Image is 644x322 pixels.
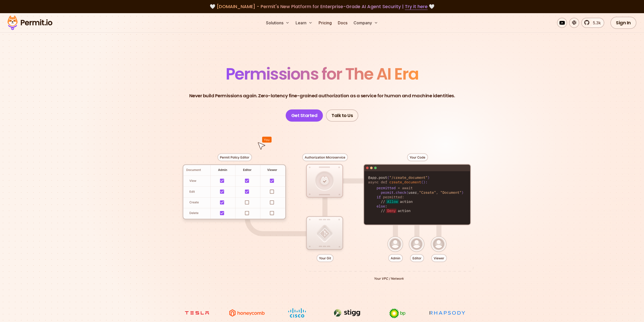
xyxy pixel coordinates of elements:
span: 5.3k [590,20,601,26]
a: Talk to Us [326,109,358,122]
img: Cisco [278,308,316,318]
button: Solutions [264,18,292,28]
a: Pricing [317,18,334,28]
img: Stigg [328,308,366,318]
img: Permit logo [5,14,55,31]
a: 5.3k [581,18,604,28]
p: Never build Permissions again. Zero-latency fine-grained authorization as a service for human and... [189,92,455,99]
span: Permissions for The AI Era [226,63,419,85]
a: Sign In [610,17,636,29]
img: tesla [178,308,216,318]
div: 🤍 🤍 [12,3,632,10]
a: Get Started [286,109,323,122]
button: Company [351,18,380,28]
img: bp [378,308,416,319]
a: Docs [336,18,349,28]
a: Try it here [405,3,428,10]
img: Honeycomb [228,308,266,318]
img: Rhapsody Health [428,308,466,318]
button: Learn [294,18,315,28]
span: [DOMAIN_NAME] - Permit's New Platform for Enterprise-Grade AI Agent Security | [217,3,428,10]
